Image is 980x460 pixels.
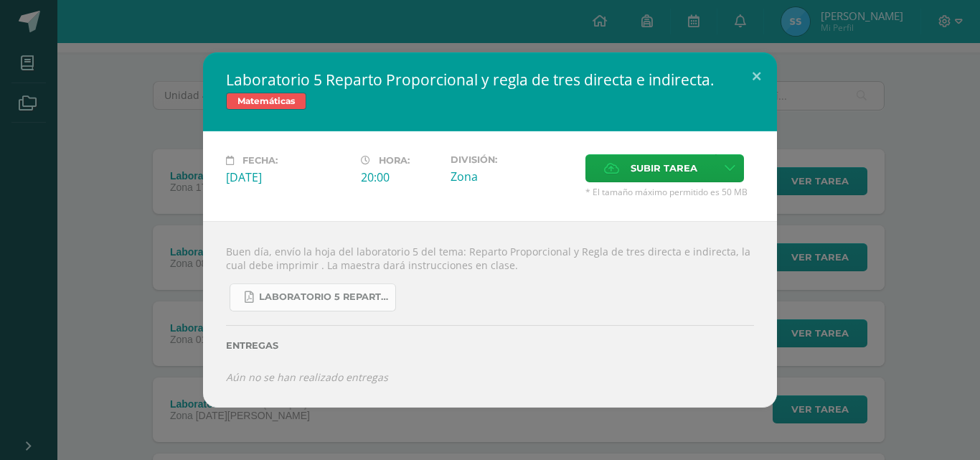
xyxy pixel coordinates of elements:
[226,370,388,384] i: Aún no se han realizado entregas
[259,291,388,303] span: Laboratorio 5 Reparto Proporcional.pdf
[226,169,349,185] div: [DATE]
[242,155,278,166] span: Fecha:
[226,340,754,351] label: Entregas
[736,52,777,101] button: Close (Esc)
[230,283,396,311] a: Laboratorio 5 Reparto Proporcional.pdf
[451,154,574,165] label: División:
[631,155,697,182] span: Subir tarea
[226,93,306,110] span: Matemáticas
[451,169,574,184] div: Zona
[379,155,410,166] span: Hora:
[361,169,439,185] div: 20:00
[226,70,754,90] h2: Laboratorio 5 Reparto Proporcional y regla de tres directa e indirecta.
[203,221,777,408] div: Buen día, envío la hoja del laboratorio 5 del tema: Reparto Proporcional y Regla de tres directa ...
[585,186,754,198] span: * El tamaño máximo permitido es 50 MB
